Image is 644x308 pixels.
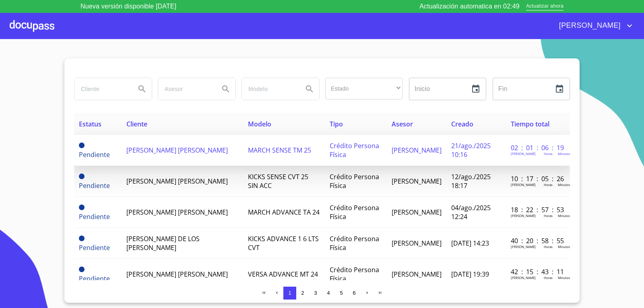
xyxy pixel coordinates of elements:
span: [PERSON_NAME] [392,239,442,248]
span: Pendiente [79,267,85,272]
span: Crédito Persona Física [330,172,379,190]
span: Pendiente [79,205,85,210]
p: Horas [544,275,553,280]
p: Horas [544,151,553,156]
span: Pendiente [79,274,110,283]
p: [PERSON_NAME] [511,213,536,218]
span: Pendiente [79,143,85,148]
span: Estatus [79,120,101,128]
span: 12/ago./2025 18:17 [451,172,491,190]
span: Crédito Persona Física [330,141,379,159]
span: KICKS ADVANCE 1 6 LTS CVT [248,234,319,252]
button: Search [216,79,235,99]
span: 04/ago./2025 12:24 [451,203,491,221]
span: [PERSON_NAME] [392,208,442,217]
span: 5 [340,290,343,296]
span: [DATE] 14:23 [451,239,489,248]
span: [PERSON_NAME] DE LOS [PERSON_NAME] [126,234,200,252]
span: [PERSON_NAME] [PERSON_NAME] [126,270,228,279]
span: Actualizar ahora [526,2,563,11]
p: 18 : 22 : 57 : 53 [511,205,565,214]
span: 1 [288,290,291,296]
span: [PERSON_NAME] [553,19,625,32]
button: 6 [348,287,361,300]
span: Crédito Persona Física [330,265,379,283]
span: KICKS SENSE CVT 25 SIN ACC [248,172,308,190]
span: Cliente [126,120,147,128]
input: search [242,78,297,100]
p: 02 : 01 : 06 : 19 [511,143,565,152]
span: Tipo [330,120,343,128]
span: 21/ago./2025 10:16 [451,141,491,159]
button: 5 [335,287,348,300]
p: Horas [544,182,553,187]
div: ​ [325,78,402,99]
span: Pendiente [79,212,110,221]
span: [PERSON_NAME] [PERSON_NAME] [126,146,228,155]
span: Crédito Persona Física [330,203,379,221]
button: 3 [309,287,322,300]
p: Minutos [558,213,570,218]
button: 1 [283,287,296,300]
p: Horas [544,244,553,249]
p: Minutos [558,182,570,187]
p: Nueva versión disponible [DATE] [80,2,176,11]
p: Minutos [558,244,570,249]
p: 10 : 17 : 05 : 26 [511,174,565,183]
p: Minutos [558,275,570,280]
button: account of current user [553,19,634,32]
button: 4 [322,287,335,300]
span: Creado [451,120,473,128]
p: [PERSON_NAME] [511,244,536,249]
span: [PERSON_NAME] [PERSON_NAME] [126,208,228,217]
span: 2 [301,290,304,296]
p: [PERSON_NAME] [511,275,536,280]
p: Minutos [558,151,570,156]
button: Search [300,79,319,99]
span: Asesor [392,120,413,128]
button: Search [132,79,152,99]
span: Pendiente [79,174,85,179]
p: Horas [544,213,553,218]
span: Pendiente [79,150,110,159]
span: MARCH ADVANCE TA 24 [248,208,320,217]
span: VERSA ADVANCE MT 24 [248,270,318,279]
p: 42 : 15 : 43 : 11 [511,267,565,276]
span: Crédito Persona Física [330,234,379,252]
span: MARCH SENSE TM 25 [248,146,311,155]
p: [PERSON_NAME] [511,151,536,156]
span: 4 [327,290,330,296]
button: 2 [296,287,309,300]
input: search [74,78,129,100]
p: 40 : 20 : 58 : 55 [511,236,565,245]
span: Pendiente [79,243,110,252]
span: [PERSON_NAME] [392,177,442,186]
span: Modelo [248,120,271,128]
span: [DATE] 19:39 [451,270,489,279]
span: [PERSON_NAME] [PERSON_NAME] [126,177,228,186]
input: search [158,78,213,100]
p: Actualización automatica en 02:49 [419,2,520,11]
span: Tiempo total [511,120,549,128]
span: Pendiente [79,181,110,190]
span: 6 [353,290,355,296]
span: Pendiente [79,236,85,241]
span: 3 [314,290,317,296]
p: [PERSON_NAME] [511,182,536,187]
span: [PERSON_NAME] [392,146,442,155]
span: [PERSON_NAME] [392,270,442,279]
